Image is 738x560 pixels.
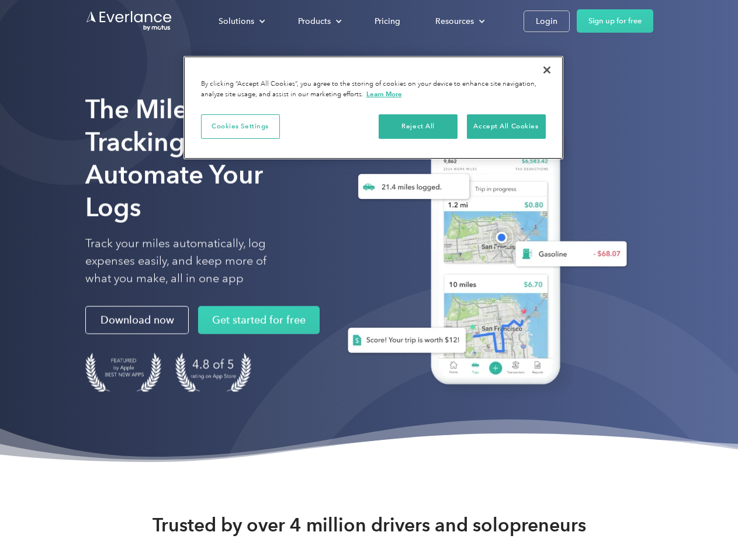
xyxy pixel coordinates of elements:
div: Resources [424,11,494,32]
div: Products [298,14,331,29]
img: 4.9 out of 5 stars on the app store [175,353,251,392]
a: Go to homepage [85,10,173,32]
div: Solutions [219,14,254,29]
a: Login [524,10,570,32]
div: Login [536,14,557,29]
a: Get started for free [198,306,320,334]
div: By clicking “Accept All Cookies”, you agree to the storing of cookies on your device to enhance s... [201,79,546,100]
a: More information about your privacy, opens in a new tab [366,90,402,98]
div: Pricing [375,14,400,29]
strong: Trusted by over 4 million drivers and solopreneurs [153,513,586,537]
button: Reject All [379,114,458,139]
img: Badge for Featured by Apple Best New Apps [85,353,161,392]
div: Resources [435,14,474,29]
button: Cookies Settings [201,114,280,139]
div: Solutions [207,11,275,32]
button: Close [534,57,560,83]
img: Everlance, mileage tracker app, expense tracking app [329,111,636,402]
a: Download now [85,306,189,334]
p: Track your miles automatically, log expenses easily, and keep more of what you make, all in one app [85,235,294,288]
div: Products [286,11,351,32]
div: Privacy [183,56,563,159]
a: Sign up for free [577,9,653,33]
button: Accept All Cookies [467,114,546,139]
a: Pricing [363,11,412,32]
div: Cookie banner [183,56,563,159]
